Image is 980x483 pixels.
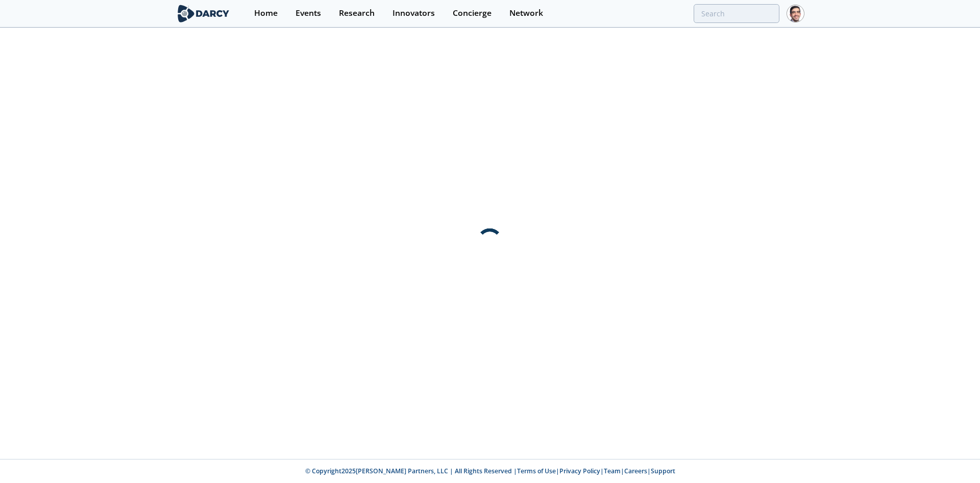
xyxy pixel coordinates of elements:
div: Innovators [393,9,435,17]
img: logo-wide.svg [176,5,231,22]
img: Profile [787,5,804,22]
p: © Copyright 2025 [PERSON_NAME] Partners, LLC | All Rights Reserved | | | | | [112,467,868,476]
a: Terms of Use [517,467,556,475]
a: Team [604,467,621,475]
div: Concierge [453,9,492,17]
a: Careers [624,467,647,475]
a: Support [651,467,675,475]
div: Events [296,9,321,17]
div: Research [339,9,375,17]
div: Network [509,9,543,17]
div: Home [254,9,278,17]
input: Advanced Search [694,4,779,23]
a: Privacy Policy [559,467,600,475]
